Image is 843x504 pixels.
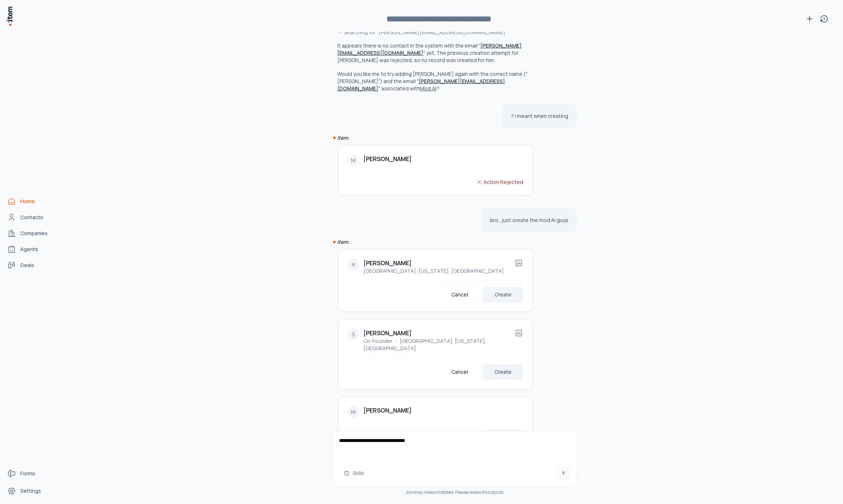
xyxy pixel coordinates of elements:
[363,337,514,352] p: Co-Founder ・ [GEOGRAPHIC_DATA], [US_STATE], [GEOGRAPHIC_DATA]
[802,12,817,26] button: New conversation
[20,230,48,237] span: Companies
[439,287,480,303] button: Cancel
[4,210,60,225] a: Contacts
[363,259,412,267] h2: [PERSON_NAME]
[511,112,568,120] p: ? i meant when creating
[4,194,60,209] a: Home
[4,258,60,273] a: deals
[337,78,505,92] a: [PERSON_NAME][EMAIL_ADDRESS][DOMAIN_NAME]
[20,487,41,495] span: Settings
[363,329,412,337] h2: [PERSON_NAME]
[337,42,522,56] a: [PERSON_NAME][EMAIL_ADDRESS][DOMAIN_NAME]
[483,430,523,446] button: Create
[476,178,523,186] div: Action Rejected
[439,364,480,380] button: Cancel
[4,484,60,498] a: Settings
[363,406,412,415] h2: [PERSON_NAME]
[347,329,359,340] div: S
[490,217,568,224] p: bro...just create the mod AI guys
[347,259,359,270] div: A
[363,155,412,163] h2: [PERSON_NAME]
[483,364,523,380] button: Create
[347,406,359,418] div: M
[556,466,571,480] button: Send message
[6,6,13,26] img: Item Brain Logo
[4,226,60,241] a: Companies
[439,430,480,446] button: Cancel
[337,42,533,64] p: It appears there is no contact in the system with the email " " yet. The previous creation attemp...
[353,470,364,477] span: Skills
[20,262,34,269] span: Deals
[483,287,523,303] button: Create
[4,466,60,481] a: Forms
[20,246,38,253] span: Agents
[20,198,35,205] span: Home
[337,28,533,36] div: Searching for "[PERSON_NAME][EMAIL_ADDRESS][DOMAIN_NAME]"
[420,85,436,92] button: Mod Ai
[339,467,369,479] button: Skills
[406,489,415,495] i: item
[347,155,359,166] div: M
[337,134,349,141] i: item:
[4,242,60,257] a: Agents
[20,470,35,477] span: Forms
[337,238,349,245] i: item:
[363,267,504,275] p: [GEOGRAPHIC_DATA], [US_STATE], [GEOGRAPHIC_DATA]
[817,12,831,26] button: View history
[333,489,577,495] div: may make mistakes. Please review its outputs.
[20,214,43,221] span: Contacts
[337,70,528,92] p: Would you like me to try adding [PERSON_NAME] again with the correct name ("[PERSON_NAME]") and t...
